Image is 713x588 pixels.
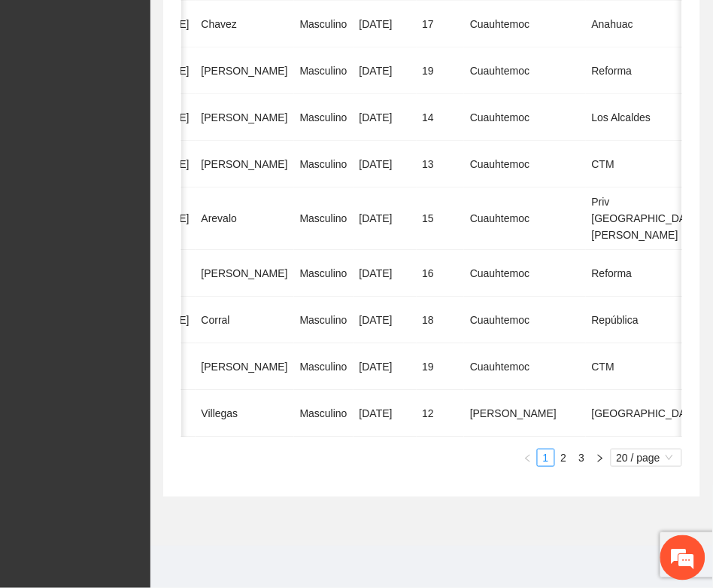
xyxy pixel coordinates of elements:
[8,411,287,464] textarea: Escriba su mensaje y pulse “Intro”
[196,297,294,343] td: Corral
[464,187,586,250] td: Cuauhtemoc
[87,201,208,353] span: Estamos en línea.
[523,454,532,463] span: left
[596,454,605,463] span: right
[464,1,586,47] td: Cuauhtemoc
[247,8,283,44] div: Minimizar ventana de chat en vivo
[196,47,294,94] td: [PERSON_NAME]
[294,390,353,437] td: Masculino
[353,141,417,187] td: [DATE]
[353,250,417,297] td: [DATE]
[196,187,294,250] td: Arevalo
[417,94,465,141] td: 14
[519,449,537,467] button: left
[417,47,465,94] td: 19
[537,449,555,467] li: 1
[417,141,465,187] td: 13
[196,94,294,141] td: [PERSON_NAME]
[294,47,353,94] td: Masculino
[464,343,586,390] td: Cuauhtemoc
[617,449,676,466] span: 20 / page
[417,250,465,297] td: 16
[573,449,591,467] li: 3
[464,94,586,141] td: Cuauhtemoc
[353,47,417,94] td: [DATE]
[353,94,417,141] td: [DATE]
[294,297,353,343] td: Masculino
[196,250,294,297] td: [PERSON_NAME]
[294,343,353,390] td: Masculino
[294,250,353,297] td: Masculino
[538,449,554,466] a: 1
[611,449,682,467] div: Page Size
[353,297,417,343] td: [DATE]
[574,449,590,466] a: 3
[294,94,353,141] td: Masculino
[464,141,586,187] td: Cuauhtemoc
[464,390,586,437] td: [PERSON_NAME]
[294,1,353,47] td: Masculino
[555,449,573,467] li: 2
[464,47,586,94] td: Cuauhtemoc
[196,1,294,47] td: Chavez
[417,297,465,343] td: 18
[417,390,465,437] td: 12
[591,449,609,467] button: right
[294,187,353,250] td: Masculino
[591,449,609,467] li: Next Page
[464,250,586,297] td: Cuauhtemoc
[353,187,417,250] td: [DATE]
[417,343,465,390] td: 19
[353,390,417,437] td: [DATE]
[519,449,537,467] li: Previous Page
[196,390,294,437] td: Villegas
[464,297,586,343] td: Cuauhtemoc
[353,1,417,47] td: [DATE]
[196,141,294,187] td: [PERSON_NAME]
[417,187,465,250] td: 15
[417,1,465,47] td: 17
[196,343,294,390] td: [PERSON_NAME]
[556,449,572,466] a: 2
[294,141,353,187] td: Masculino
[78,77,253,96] div: Chatee con nosotros ahora
[353,343,417,390] td: [DATE]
